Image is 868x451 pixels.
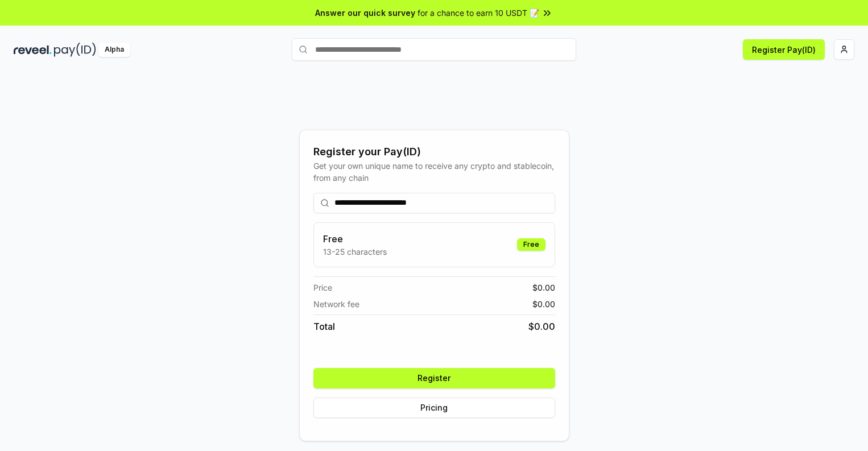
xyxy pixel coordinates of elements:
[14,43,52,57] img: reveel_dark
[323,246,387,258] p: 13-25 characters
[98,43,130,57] div: Alpha
[315,7,415,19] span: Answer our quick survey
[418,7,539,19] span: for a chance to earn 10 USDT 📝
[313,144,555,160] div: Register your Pay(ID)
[313,320,335,333] span: Total
[323,232,387,246] h3: Free
[532,282,555,293] span: $ 0.00
[313,368,555,388] button: Register
[313,398,555,418] button: Pricing
[517,238,545,251] div: Free
[313,160,555,184] div: Get your own unique name to receive any crypto and stablecoin, from any chain
[313,298,359,310] span: Network fee
[54,43,96,57] img: pay_id
[313,282,332,293] span: Price
[528,320,555,333] span: $ 0.00
[743,39,825,60] button: Register Pay(ID)
[532,298,555,310] span: $ 0.00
